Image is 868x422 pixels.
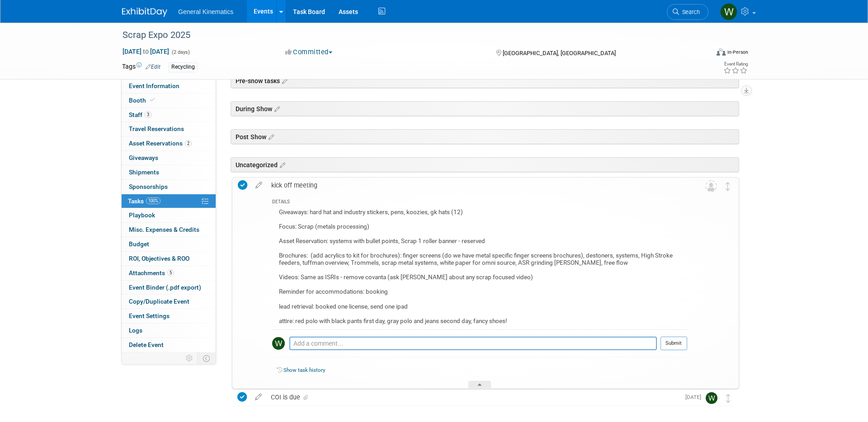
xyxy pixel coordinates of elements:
a: Playbook [122,208,216,222]
a: Show task history [283,367,325,373]
span: Copy/Duplicate Event [129,298,189,305]
img: Whitney Swanson [272,337,285,350]
span: Logs [129,327,142,334]
img: Whitney Swanson [706,392,717,404]
i: Move task [726,394,731,403]
span: Sponsorships [129,183,168,190]
span: Event Binder (.pdf export) [129,284,201,291]
span: Tasks [128,197,160,205]
td: Personalize Event Tab Strip [182,352,198,364]
span: to [142,48,150,55]
span: 3 [145,111,151,118]
div: Recycling [169,62,198,72]
span: Search [679,9,700,15]
a: Booth [122,94,216,108]
span: Misc. Expenses & Credits [129,226,199,233]
div: Post Show [231,129,739,144]
a: edit [250,393,266,401]
span: Shipments [129,169,159,176]
span: Giveaways [129,154,158,161]
div: Pre-show tasks [231,73,739,88]
a: Delete Event [122,338,216,352]
a: Giveaways [122,151,216,165]
a: Copy/Duplicate Event [122,295,216,309]
div: COI is due [266,389,680,405]
div: Scrap Expo 2025 [119,27,695,43]
a: Sponsorships [122,180,216,194]
div: Event Rating [723,62,748,66]
span: General Kinematics [178,8,233,15]
span: Travel Reservations [129,125,184,132]
span: Budget [129,240,149,248]
span: Staff [129,111,151,118]
div: In-Person [727,49,748,56]
span: ROI, Objectives & ROO [129,255,189,262]
span: [DATE] [685,394,706,400]
span: 5 [167,269,174,276]
a: Edit sections [272,104,280,113]
a: edit [251,181,267,189]
img: Format-Inperson.png [717,48,726,56]
span: Event Information [129,82,179,89]
a: Misc. Expenses & Credits [122,223,216,237]
span: Delete Event [129,341,164,348]
a: Attachments5 [122,266,216,280]
div: kick off meeting [267,178,687,193]
span: Booth [129,97,156,104]
button: Committed [282,47,336,57]
img: Whitney Swanson [720,3,737,20]
i: Booth reservation complete [150,98,155,103]
span: [GEOGRAPHIC_DATA], [GEOGRAPHIC_DATA] [503,50,616,56]
span: Event Settings [129,312,170,319]
a: Travel Reservations [122,122,216,136]
div: Giveaways: hard hat and industry stickers, pens, koozies, gk hats (12) Focus: Scrap (metals proce... [272,206,687,329]
span: (2 days) [171,49,190,55]
td: Tags [122,62,160,72]
a: Shipments [122,165,216,179]
a: Edit sections [278,160,285,169]
a: ROI, Objectives & ROO [122,252,216,266]
a: Edit [146,64,160,70]
a: Event Settings [122,309,216,323]
a: Logs [122,324,216,338]
a: Event Information [122,79,216,93]
a: Asset Reservations2 [122,136,216,150]
span: 100% [146,197,160,204]
a: Staff3 [122,108,216,122]
img: ExhibitDay [122,8,167,17]
span: Asset Reservations [129,140,192,147]
div: During Show [231,101,739,116]
a: Edit sections [280,76,288,85]
span: [DATE] [DATE] [122,47,170,56]
div: Event Format [655,47,748,61]
div: DETAILS [272,199,687,206]
i: Move task [726,182,730,191]
a: Edit sections [266,132,274,141]
td: Toggle Event Tabs [198,352,216,364]
a: Tasks100% [122,194,216,208]
a: Search [667,4,708,20]
div: Uncategorized [231,157,739,172]
span: 2 [185,140,192,147]
span: Playbook [129,211,155,219]
span: Attachments [129,269,174,277]
button: Submit [660,337,687,350]
a: Budget [122,237,216,251]
a: Event Binder (.pdf export) [122,281,216,295]
img: Unassigned [705,180,717,192]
